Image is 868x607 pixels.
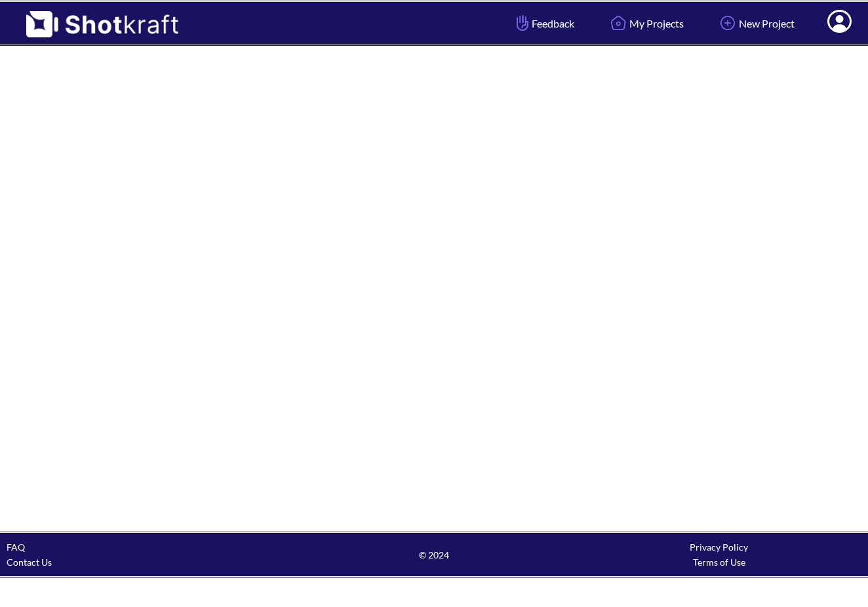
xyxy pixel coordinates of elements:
[607,12,629,34] img: Home Icon
[7,557,52,568] a: Contact Us
[576,555,861,570] div: Terms of Use
[576,539,861,555] div: Privacy Policy
[707,6,804,41] a: New Project
[7,541,25,553] a: FAQ
[292,547,577,562] span: © 2024
[513,12,532,34] img: Hand Icon
[597,6,694,41] a: My Projects
[513,16,574,31] span: Feedback
[717,12,739,34] img: Add Icon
